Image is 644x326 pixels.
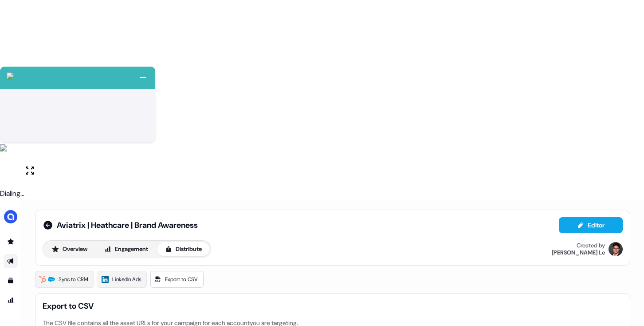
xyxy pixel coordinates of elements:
[7,72,14,80] img: callcloud-icon-white-35.svg
[577,242,605,249] div: Created by
[165,275,198,284] span: Export to CSV
[57,220,198,231] span: Aviatrix | Heathcare | Brand Awareness
[4,254,18,268] a: Go to outbound experience
[4,274,18,288] a: Go to templates
[150,271,204,288] a: Export to CSV
[43,301,623,311] span: Export to CSV
[59,275,88,284] span: Sync to CRM
[157,242,209,256] button: Distribute
[559,222,623,231] a: Editor
[552,249,605,256] div: [PERSON_NAME] Le
[4,235,18,249] a: Go to prospects
[4,293,18,307] a: Go to attribution
[112,275,141,284] span: LinkedIn Ads
[559,217,623,233] button: Editor
[44,242,95,256] button: Overview
[98,271,147,288] a: LinkedIn Ads
[97,242,156,256] button: Engagement
[35,271,94,288] a: Sync to CRM
[609,242,623,256] img: Hugh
